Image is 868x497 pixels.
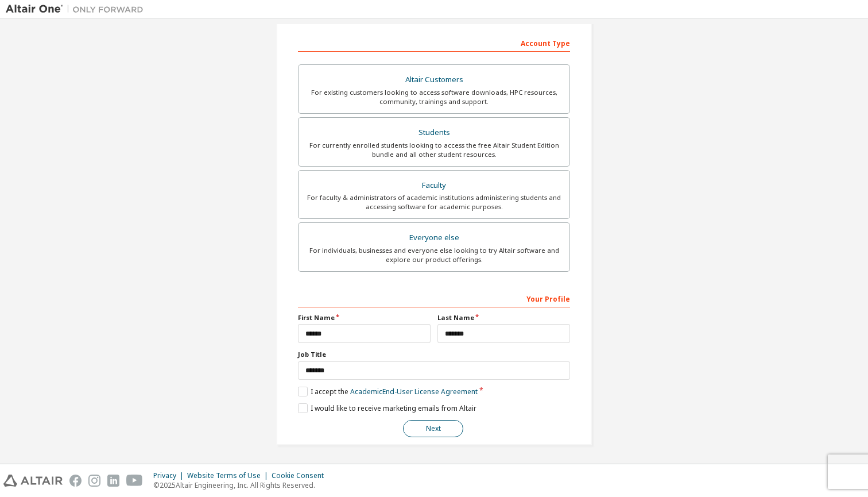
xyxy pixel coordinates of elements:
div: Privacy [153,471,187,480]
img: youtube.svg [126,475,143,487]
label: Job Title [298,350,570,359]
label: I would like to receive marketing emails from Altair [298,403,476,413]
div: For existing customers looking to access software downloads, HPC resources, community, trainings ... [305,88,563,106]
div: Cookie Consent [272,471,331,480]
div: Faculty [305,178,563,194]
img: facebook.svg [69,475,82,487]
img: linkedin.svg [107,475,119,487]
div: Everyone else [305,230,563,246]
button: Next [403,420,463,437]
div: Website Terms of Use [187,471,272,480]
p: © 2025 Altair Engineering, Inc. All Rights Reserved. [153,480,331,490]
div: For currently enrolled students looking to access the free Altair Student Edition bundle and all ... [305,141,563,159]
img: altair_logo.svg [3,475,63,487]
label: I accept the [298,387,478,396]
div: Altair Customers [305,72,563,88]
div: Students [305,125,563,141]
div: For faculty & administrators of academic institutions administering students and accessing softwa... [305,193,563,211]
a: Academic End-User License Agreement [350,387,478,396]
img: Altair One [6,3,149,15]
div: Account Type [298,33,570,52]
label: Last Name [437,313,570,322]
div: Your Profile [298,289,570,307]
div: For individuals, businesses and everyone else looking to try Altair software and explore our prod... [305,246,563,264]
label: First Name [298,313,431,322]
img: instagram.svg [88,475,100,487]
